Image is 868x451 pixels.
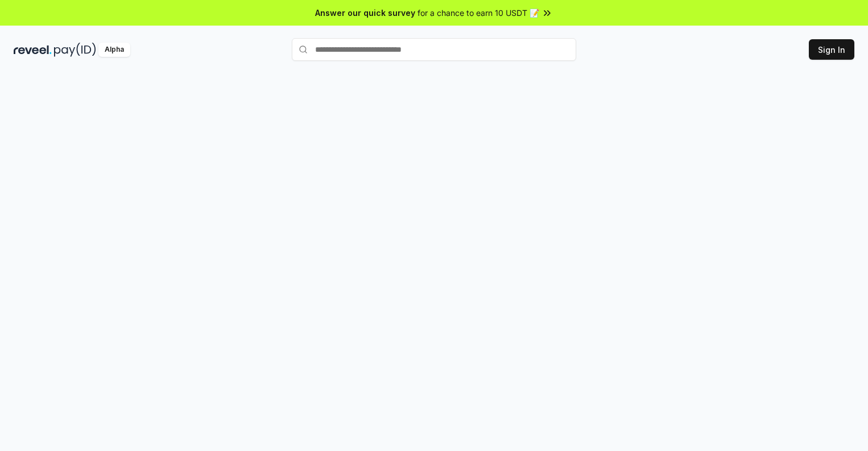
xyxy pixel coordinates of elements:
[98,43,130,57] div: Alpha
[418,7,539,19] span: for a chance to earn 10 USDT 📝
[315,7,415,19] span: Answer our quick survey
[54,43,96,57] img: pay_id
[809,39,854,60] button: Sign In
[14,43,52,57] img: reveel_dark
